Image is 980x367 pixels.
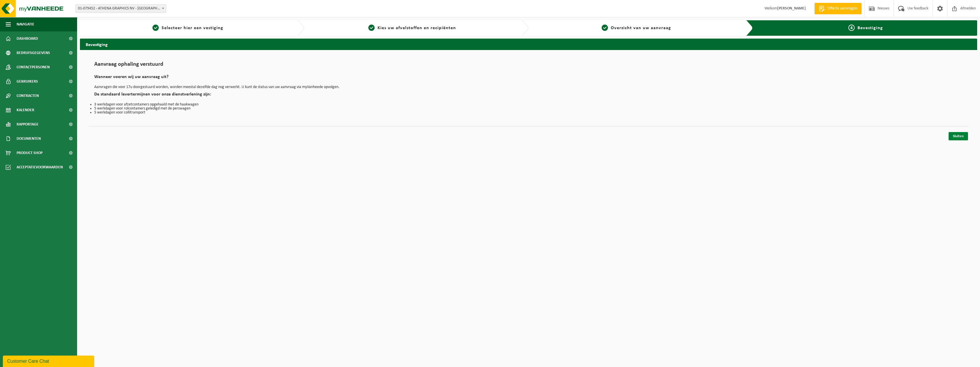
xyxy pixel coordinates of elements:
[17,89,39,103] span: Contracten
[17,117,39,131] span: Rapportage
[17,74,38,89] span: Gebruikers
[80,39,977,50] h2: Bevestiging
[307,25,517,31] a: 2Kies uw afvalstoffen en recipiënten
[377,26,456,30] span: Kies uw afvalstoffen en recipiënten
[17,160,63,174] span: Acceptatievoorwaarden
[75,4,166,13] span: 01-079452 - ATHENA GRAPHICS NV - ROESELARE
[94,103,963,107] li: 3 werkdagen voor afzetcontainers opgehaald met de haakwagen
[777,6,806,11] strong: [PERSON_NAME]
[368,25,375,31] span: 2
[94,85,963,89] p: Aanvragen die voor 17u doorgestuurd worden, worden meestal dezelfde dag nog verwerkt. U kunt de s...
[857,26,883,30] span: Bevestiging
[94,107,963,111] li: 5 werkdagen voor rolcontainers geledigd met de perswagen
[17,31,38,46] span: Dashboard
[17,146,43,160] span: Product Shop
[17,103,34,117] span: Kalender
[17,131,41,146] span: Documenten
[162,26,223,30] span: Selecteer hier een vestiging
[94,92,963,100] h2: De standaard levertermijnen voor onze dienstverlening zijn:
[76,5,166,13] span: 01-079452 - ATHENA GRAPHICS NV - ROESELARE
[17,17,34,31] span: Navigatie
[826,6,859,11] span: Offerte aanvragen
[94,75,963,82] h2: Wanneer voeren wij uw aanvraag uit?
[152,25,159,31] span: 1
[3,354,95,367] iframe: chat widget
[848,25,855,31] span: 4
[949,132,968,140] a: Sluiten
[602,25,608,31] span: 3
[814,3,861,14] a: Offerte aanvragen
[531,25,742,31] a: 3Overzicht van uw aanvraag
[17,60,50,74] span: Contactpersonen
[83,25,293,31] a: 1Selecteer hier een vestiging
[94,61,963,70] h1: Aanvraag ophaling verstuurd
[17,46,50,60] span: Bedrijfsgegevens
[94,111,963,115] li: 5 werkdagen voor collitransport
[611,26,671,30] span: Overzicht van uw aanvraag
